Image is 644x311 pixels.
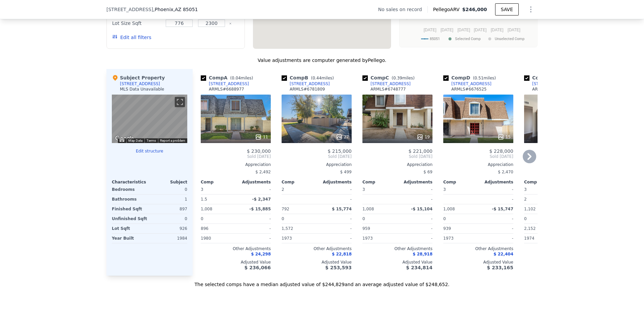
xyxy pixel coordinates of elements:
[255,134,268,140] div: 11
[318,185,352,194] div: -
[290,87,325,92] div: ARMLS # 6781809
[201,162,271,167] div: Appreciation
[362,226,370,231] span: 959
[524,179,559,185] div: Comp
[173,7,198,12] span: , AZ 85051
[237,214,271,223] div: -
[106,6,153,13] span: [STREET_ADDRESS]
[201,234,234,243] div: 1980
[237,234,271,243] div: -
[362,179,397,185] div: Comp
[151,224,187,233] div: 926
[524,207,536,211] span: 1,102
[362,74,417,81] div: Comp C
[318,224,352,233] div: -
[399,185,432,194] div: -
[325,265,352,270] span: $ 253,593
[480,234,513,243] div: -
[393,76,402,80] span: 0.39
[524,216,527,221] span: 0
[451,87,487,92] div: ARMLS # 6676525
[201,246,271,251] div: Other Adjustments
[443,246,513,251] div: Other Adjustments
[399,195,432,204] div: -
[237,224,271,233] div: -
[378,6,427,13] div: No sales on record
[470,76,498,80] span: ( miles)
[524,187,527,192] span: 3
[399,214,432,223] div: -
[120,81,160,87] div: [STREET_ADDRESS]
[397,179,432,185] div: Adjustments
[112,204,148,214] div: Finished Sqft
[497,134,511,140] div: 15
[106,276,538,288] div: The selected comps have a median adjusted value of $244,829 and an average adjusted value of $248...
[478,179,513,185] div: Adjustments
[112,34,151,41] button: Edit all filters
[237,185,271,194] div: -
[128,138,142,143] button: Map Data
[443,234,477,243] div: 1973
[151,214,187,223] div: 0
[209,81,249,87] div: [STREET_ADDRESS]
[495,3,519,15] button: SAVE
[443,162,513,167] div: Appreciation
[443,179,478,185] div: Comp
[462,7,487,12] span: $246,000
[282,187,284,192] span: 2
[489,148,513,154] span: $ 228,000
[282,74,336,81] div: Comp B
[371,87,406,92] div: ARMLS # 6748777
[201,226,208,231] span: 896
[201,216,203,221] span: 0
[255,170,271,174] span: $ 2,492
[532,81,572,87] div: [STREET_ADDRESS]
[151,204,187,214] div: 897
[389,76,417,80] span: ( miles)
[151,195,187,204] div: 1
[318,195,352,204] div: -
[524,162,594,167] div: Appreciation
[409,148,432,154] span: $ 221,000
[201,74,256,81] div: Comp A
[150,179,187,185] div: Subject
[524,74,579,81] div: Comp E
[114,134,136,143] a: Open this area in Google Maps (opens a new window)
[532,87,568,92] div: ARMLS # 6762855
[480,185,513,194] div: -
[411,207,432,211] span: -$ 15,104
[475,76,484,80] span: 0.51
[340,170,352,174] span: $ 499
[451,81,491,87] div: [STREET_ADDRESS]
[201,207,212,211] span: 1,008
[227,76,256,80] span: ( miles)
[249,207,271,211] span: -$ 15,885
[433,6,462,13] span: Pellego ARV
[112,95,187,143] div: Street View
[282,246,352,251] div: Other Adjustments
[362,246,432,251] div: Other Adjustments
[524,3,538,16] button: Show Options
[317,179,352,185] div: Adjustments
[443,81,491,87] a: [STREET_ADDRESS]
[362,154,432,159] span: Sold [DATE]
[443,226,451,231] span: 939
[282,207,289,211] span: 792
[413,252,432,256] span: $ 28,918
[524,246,594,251] div: Other Adjustments
[480,214,513,223] div: -
[508,28,520,32] text: [DATE]
[336,134,349,140] div: 27
[498,170,513,174] span: $ 2,470
[318,214,352,223] div: -
[406,15,415,20] text: $150
[247,148,271,154] span: $ 230,000
[328,148,352,154] span: $ 215,000
[112,234,148,243] div: Year Built
[282,81,330,87] a: [STREET_ADDRESS]
[362,234,396,243] div: 1973
[282,162,352,167] div: Appreciation
[201,179,236,185] div: Comp
[443,187,446,192] span: 3
[417,134,430,140] div: 19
